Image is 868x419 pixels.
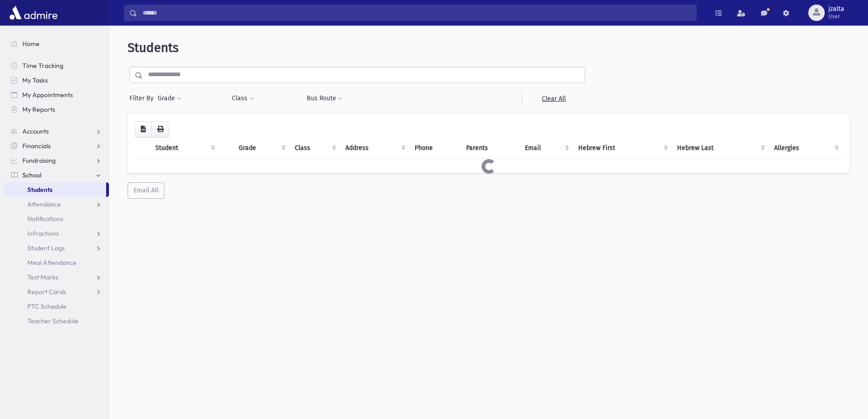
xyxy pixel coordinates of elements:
span: Fundraising [22,156,56,165]
span: Attendance [27,200,61,208]
button: Bus Route [306,90,343,107]
th: Allergies [769,138,842,159]
a: Notifications [4,212,109,226]
span: Student Logs [27,244,65,252]
input: Search [137,5,696,21]
th: Hebrew Last [672,138,769,159]
span: Test Marks [27,273,58,281]
span: Report Cards [27,288,66,296]
a: Attendance [4,197,109,212]
a: School [4,168,109,182]
a: Report Cards [4,285,109,299]
span: Meal Attendance [27,259,77,267]
span: User [828,13,844,20]
button: Print [151,121,169,138]
span: jzalta [828,5,844,13]
img: AdmirePro [7,4,60,22]
a: Time Tracking [4,58,109,73]
a: Meal Attendance [4,255,109,270]
span: Teacher Schedule [27,317,78,325]
a: My Tasks [4,73,109,88]
th: Class [289,138,340,159]
a: Teacher Schedule [4,314,109,328]
a: My Reports [4,102,109,117]
span: Infractions [27,229,59,238]
a: Financials [4,139,109,153]
a: Clear All [522,90,585,107]
span: Home [22,40,40,48]
a: Accounts [4,124,109,139]
th: Phone [409,138,461,159]
th: Grade [233,138,289,159]
a: Test Marks [4,270,109,285]
th: Hebrew First [573,138,671,159]
a: Student Logs [4,241,109,255]
a: Home [4,36,109,51]
span: Students [27,186,52,194]
button: Grade [157,90,182,107]
button: Email All [128,182,164,199]
span: School [22,171,41,179]
a: PTC Schedule [4,299,109,314]
a: Students [4,182,106,197]
span: Financials [22,142,51,150]
button: CSV [135,121,152,138]
span: My Tasks [22,76,48,84]
button: Class [231,90,254,107]
span: PTC Schedule [27,302,67,310]
a: My Appointments [4,88,109,102]
span: Accounts [22,127,49,135]
span: Notifications [27,215,63,223]
th: Address [340,138,409,159]
span: Students [128,40,179,55]
th: Student [150,138,219,159]
th: Email [519,138,573,159]
th: Parents [461,138,519,159]
span: Time Tracking [22,62,63,70]
a: Infractions [4,226,109,241]
a: Fundraising [4,153,109,168]
span: My Appointments [22,91,73,99]
span: My Reports [22,105,55,114]
span: Filter By [129,93,157,103]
